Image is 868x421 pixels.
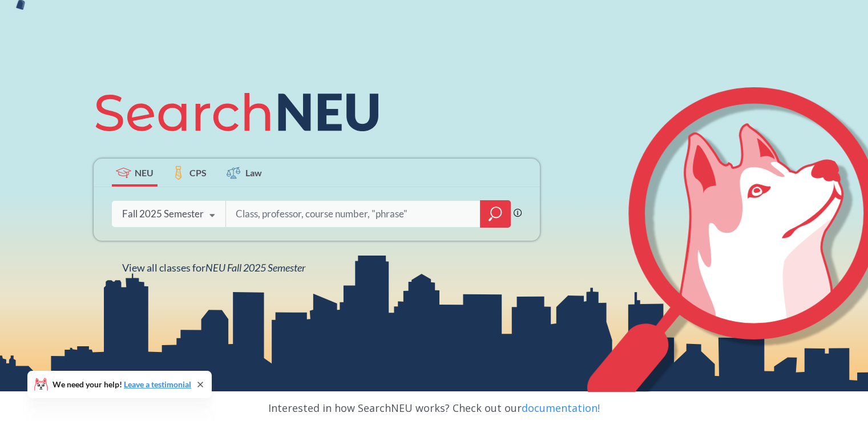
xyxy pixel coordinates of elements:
span: CPS [189,166,207,179]
svg: magnifying glass [488,206,502,222]
div: magnifying glass [480,200,511,228]
span: View all classes for [122,261,305,274]
div: Fall 2025 Semester [122,208,204,220]
a: documentation! [522,401,600,415]
span: We need your help! [53,380,191,388]
span: NEU Fall 2025 Semester [205,261,305,274]
span: Law [245,166,262,179]
a: Leave a testimonial [124,379,191,389]
span: NEU [135,166,154,179]
input: Class, professor, course number, "phrase" [235,202,472,226]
